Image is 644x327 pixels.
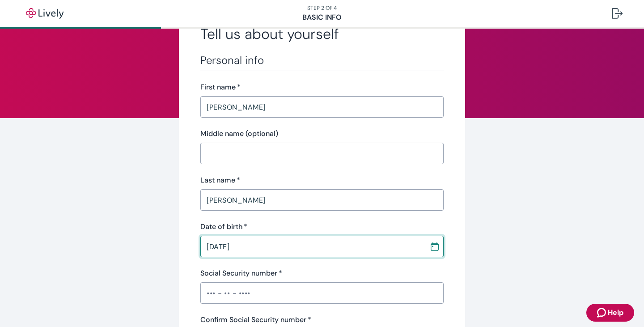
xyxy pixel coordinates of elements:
label: Social Security number [200,268,282,279]
input: ••• - •• - •••• [200,284,444,302]
h3: Personal info [200,54,444,67]
svg: Calendar [430,242,439,251]
input: MM / DD / YYYY [200,238,423,255]
label: Date of birth [200,221,247,232]
label: First name [200,82,241,93]
h2: Tell us about yourself [200,25,444,43]
button: Choose date, selected date is Feb 14, 1996 [427,238,443,255]
img: Lively [20,8,70,19]
label: Last name [200,175,240,186]
label: Confirm Social Security number [200,314,311,325]
button: Log out [605,3,630,24]
label: Middle name (optional) [200,128,278,139]
span: Help [608,307,623,318]
svg: Zendesk support icon [597,307,608,318]
button: Zendesk support iconHelp [586,304,634,322]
